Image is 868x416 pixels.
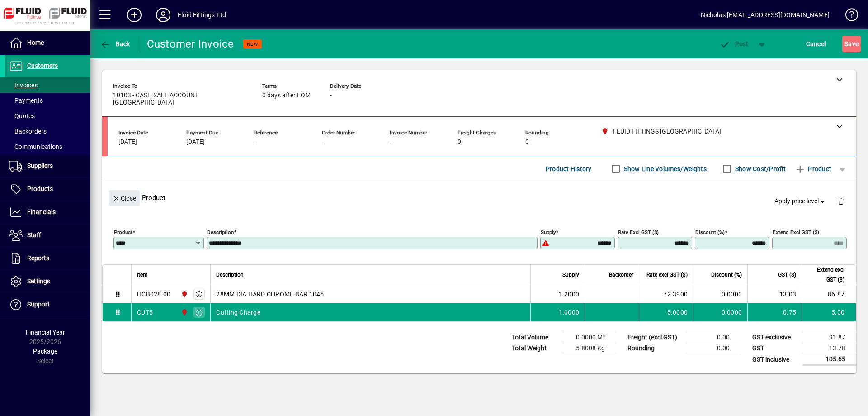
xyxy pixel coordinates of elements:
span: Cancel [806,37,826,51]
td: 0.75 [747,303,802,321]
button: Back [98,36,132,52]
div: Fluid Fittings Ltd [178,8,226,22]
span: - [254,139,256,146]
a: Home [5,32,90,54]
span: Quotes [9,112,35,120]
button: Delete [830,190,852,212]
td: 86.87 [802,285,856,303]
button: Apply price level [771,193,830,210]
a: Knowledge Base [839,2,857,31]
td: 0.0000 [693,303,747,321]
button: Add [120,7,149,23]
button: Post [715,36,753,52]
td: 0.00 [686,332,741,343]
span: Product [795,162,831,176]
td: 105.65 [802,354,856,365]
span: Supply [562,270,579,280]
a: Support [5,293,90,316]
div: Customer Invoice [147,37,234,51]
td: 5.00 [802,303,856,321]
span: GST ($) [778,270,796,280]
span: - [322,139,324,146]
span: S [844,40,848,48]
span: NEW [247,41,258,47]
span: Description [216,270,244,280]
span: 28MM DIA HARD CHROME BAR 1045 [216,290,324,299]
td: GST [748,343,802,354]
a: Staff [5,224,90,247]
div: Nicholas [EMAIL_ADDRESS][DOMAIN_NAME] [701,8,830,22]
td: GST exclusive [748,332,802,343]
span: Apply price level [774,196,827,206]
a: Invoices [5,77,90,93]
app-page-header-button: Delete [830,197,852,205]
span: Communications [9,143,62,150]
td: 0.00 [686,343,741,354]
button: Save [842,36,861,52]
button: Close [109,190,140,206]
span: Item [137,270,148,280]
span: P [735,40,739,48]
td: GST inclusive [748,354,802,365]
mat-label: Supply [541,229,556,235]
a: Communications [5,139,90,154]
div: 5.0000 [645,308,688,317]
button: Product History [542,161,595,177]
a: Financials [5,201,90,224]
span: Invoices [9,81,38,89]
span: Settings [27,277,50,285]
mat-label: Discount (%) [695,229,725,235]
label: Show Line Volumes/Weights [622,164,707,173]
span: [DATE] [186,139,205,146]
span: Home [27,39,44,46]
span: Staff [27,231,41,239]
mat-label: Extend excl GST ($) [773,229,819,235]
td: 91.87 [802,332,856,343]
div: HCB028.00 [137,290,170,299]
span: Close [113,191,136,206]
span: Discount (%) [711,270,742,280]
a: Suppliers [5,155,90,177]
td: 5.8008 Kg [561,343,616,354]
span: - [390,139,392,146]
td: Total Volume [507,332,561,343]
span: Financials [27,208,56,215]
td: Total Weight [507,343,561,354]
span: Reports [27,254,49,262]
span: 1.0000 [559,308,580,317]
span: Extend excl GST ($) [807,265,844,285]
td: 13.78 [802,343,856,354]
a: Reports [5,247,90,270]
a: Quotes [5,108,90,124]
div: Product [102,181,856,214]
span: FLUID FITTINGS CHRISTCHURCH [179,307,189,317]
a: Products [5,178,90,201]
span: ost [719,40,749,48]
div: CUT5 [137,308,153,317]
td: Rounding [623,343,686,354]
mat-label: Rate excl GST ($) [618,229,659,235]
app-page-header-button: Back [90,36,140,52]
a: Payments [5,93,90,108]
span: Rate excl GST ($) [646,270,688,280]
span: Support [27,301,50,308]
span: Backorder [609,270,633,280]
span: [DATE] [118,139,137,146]
span: Customers [27,62,58,69]
app-page-header-button: Close [107,194,142,202]
span: Back [100,40,130,48]
span: Financial Year [26,329,65,336]
span: Backorders [9,128,47,135]
span: Product History [546,162,592,176]
span: 0 days after EOM [262,92,311,99]
span: 1.2000 [559,290,580,299]
span: 0 [525,139,529,146]
button: Cancel [804,36,828,52]
span: Products [27,185,53,192]
span: Suppliers [27,162,53,169]
span: - [330,92,332,99]
mat-label: Description [207,229,234,235]
div: 72.3900 [645,290,688,299]
td: 0.0000 M³ [561,332,616,343]
td: Freight (excl GST) [623,332,686,343]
